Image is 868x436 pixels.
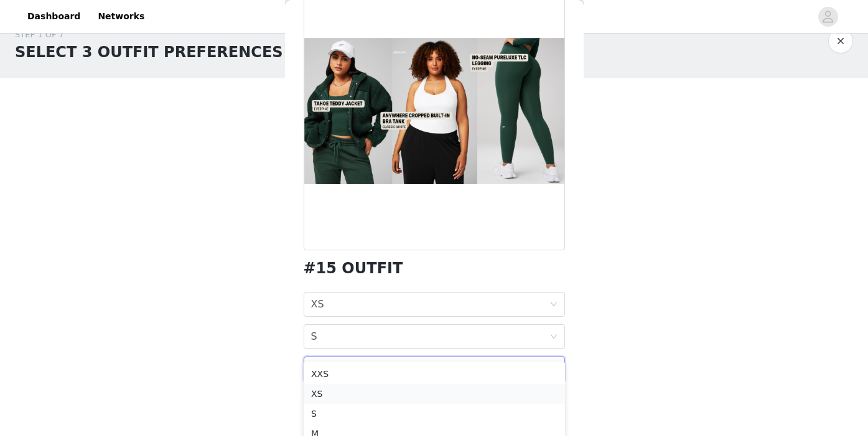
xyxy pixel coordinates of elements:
div: XS [311,387,558,401]
div: S [311,325,317,348]
h1: #15 OUTFIT [304,260,403,277]
div: XXS [311,367,558,381]
div: BOTTOM SIZE [311,357,380,381]
a: Networks [90,2,152,30]
h1: SELECT 3 OUTFIT PREFERENCES [15,41,283,63]
div: XS [311,293,324,316]
i: icon: down [550,333,558,342]
div: STEP 1 OF 7 [15,29,283,41]
div: S [311,407,558,420]
a: Dashboard [20,2,88,30]
div: avatar [822,7,834,27]
i: icon: down [550,301,558,309]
